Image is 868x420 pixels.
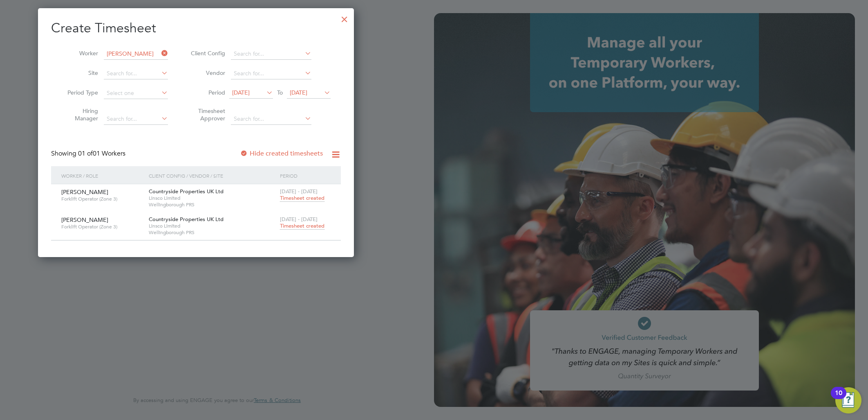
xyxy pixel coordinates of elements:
[188,89,225,96] label: Period
[104,48,168,60] input: Search for...
[280,216,318,223] span: [DATE] - [DATE]
[61,196,143,202] span: Forklift Operator (Zone 3)
[78,149,93,158] span: 01 of
[280,222,324,230] span: Timesheet created
[147,166,278,185] div: Client Config / Vendor / Site
[280,188,318,195] span: [DATE] - [DATE]
[835,387,861,413] button: Open Resource Center, 10 new notifications
[231,68,311,79] input: Search for...
[290,89,307,96] span: [DATE]
[61,224,143,230] span: Forklift Operator (Zone 3)
[59,166,147,185] div: Worker / Role
[104,68,168,79] input: Search for...
[231,113,311,125] input: Search for...
[149,229,276,236] span: Wellingborough PRS
[61,216,108,224] span: [PERSON_NAME]
[231,48,311,60] input: Search for...
[104,113,168,125] input: Search for...
[232,89,250,96] span: [DATE]
[149,188,224,195] span: Countryside Properties UK Ltd
[188,107,225,122] label: Timesheet Approver
[149,201,276,208] span: Wellingborough PRS
[188,69,225,77] label: Vendor
[104,88,168,99] input: Select one
[278,166,333,185] div: Period
[835,393,842,404] div: 10
[188,50,225,57] label: Client Config
[240,149,323,158] label: Hide created timesheets
[51,149,127,158] div: Showing
[280,194,324,202] span: Timesheet created
[275,87,285,98] span: To
[149,195,276,201] span: Linsco Limited
[61,50,98,57] label: Worker
[61,188,108,196] span: [PERSON_NAME]
[61,89,98,96] label: Period Type
[78,149,125,158] span: 01 Workers
[61,69,98,77] label: Site
[51,20,341,37] h2: Create Timesheet
[61,107,98,122] label: Hiring Manager
[149,223,276,229] span: Linsco Limited
[149,216,224,223] span: Countryside Properties UK Ltd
